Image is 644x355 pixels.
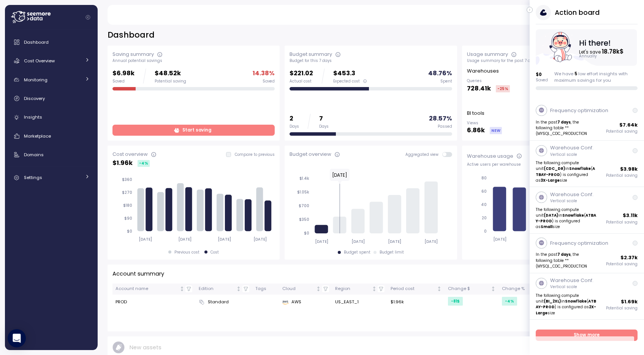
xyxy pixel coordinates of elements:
[620,165,638,173] p: $ 3.98k
[24,114,42,120] span: Insights
[210,250,219,255] div: Cost
[8,91,95,106] a: Discovery
[580,54,598,59] text: Annually
[502,297,517,306] div: -4 %
[316,286,321,292] div: Not sorted
[536,330,638,341] a: Show more
[24,39,49,45] span: Dashboard
[24,95,45,101] span: Discovery
[24,152,44,158] span: Domains
[332,295,388,310] td: US_EAST_1
[335,285,370,292] div: Region
[536,299,597,309] strong: ATBAY-PROD
[484,229,487,234] tspan: 0
[290,58,452,63] div: Budget for this 7 days
[623,212,638,219] p: $ 3.11k
[112,269,164,278] p: Account summary
[8,110,95,125] a: Insights
[558,252,571,257] strong: 7 days
[195,284,252,295] th: EditionNot sorted
[536,71,548,78] p: $ 0
[550,198,593,204] p: Vertical scale
[448,297,463,306] div: -81 $
[550,107,608,114] p: Frequency optimization
[208,299,229,306] span: Standard
[24,133,51,139] span: Marketplace
[282,285,315,292] div: Cloud
[467,162,629,167] div: Active users per warehouse
[8,170,95,185] a: Settings
[428,68,452,79] p: 48.76 %
[467,51,508,58] div: Usage summary
[333,68,367,79] p: $453.3
[541,178,560,183] strong: 3X-Large
[544,299,562,304] strong: (BI_2XL)
[554,71,638,83] div: We have low effort insights with maximum savings for you
[550,239,608,247] p: Frequency optimization
[290,51,332,58] div: Budget summary
[530,101,644,140] a: Frequency optimizationIn the past7 days, the following table **(MYSQL_CDC_PRODUCTION$7.64kPotenti...
[112,51,154,58] div: Saving summary
[621,298,638,306] p: $ 1.69k
[490,127,502,134] div: NEW
[108,30,155,41] h2: Dashboard
[380,250,404,255] div: Budget limit
[299,217,309,222] tspan: $350
[290,79,313,84] div: Actual cost
[112,68,134,79] p: $6.98k
[332,284,388,295] th: RegionNot sorted
[536,293,597,315] p: The following compute unit in ( ) is configured as size
[24,58,55,64] span: Cost Overview
[438,124,452,129] div: Passed
[290,68,313,79] p: $221.02
[290,151,331,158] div: Budget overview
[122,190,132,195] tspan: $270
[279,284,332,295] th: CloudNot sorted
[24,174,42,181] span: Settings
[254,237,267,242] tspan: [DATE]
[606,129,638,134] p: Potential saving
[112,125,275,136] a: Start saving
[138,160,150,167] div: -4 %
[550,144,593,152] p: Warehouse Conf.
[467,78,510,84] p: Queries
[467,152,513,160] div: Warehouse usage
[388,284,445,295] th: Period costNot sorted
[112,58,275,63] div: Annual potential savings
[333,79,360,84] span: Expected cost
[530,273,644,320] a: Warehouse Conf.Vertical scaleThe following compute unit(BI_2XL)inSnowflake(ATBAY-PROD) is configu...
[606,220,638,225] p: Potential saving
[467,67,499,75] p: Warehouses
[620,121,638,129] p: $ 7.64k
[550,277,593,284] p: Warehouse Conf.
[536,252,597,269] p: In the past , the following table **(MYSQL_CDC_PRODUCTION
[391,285,435,292] div: Period cost
[570,166,591,171] strong: Snowflake
[388,295,445,310] td: $1.96k
[8,53,95,68] a: Cost Overview
[544,166,566,171] strong: (CDC_DR)
[299,203,309,208] tspan: $700
[425,239,438,244] tspan: [DATE]
[8,128,95,144] a: Marketplace
[482,216,487,220] tspan: 20
[199,285,235,292] div: Edition
[290,124,299,129] div: Days
[235,152,275,157] p: Compare to previous
[481,189,487,194] tspan: 60
[445,284,499,295] th: Change $Not sorted
[112,284,196,295] th: Account nameNot sorted
[429,114,452,124] p: 28.57 %
[530,141,644,187] a: Warehouse Conf.Vertical scaleThe following compute unit(CDC_DR)inSnowflake(ATBAY-PROD) is configu...
[603,48,624,55] tspan: 18.78k $
[218,237,231,242] tspan: [DATE]
[536,213,597,223] strong: ATBAY-PROD
[24,77,47,83] span: Monitoring
[574,71,577,77] span: 5
[606,261,638,267] p: Potential saving
[124,216,132,221] tspan: $90
[304,231,309,236] tspan: $0
[541,224,553,229] strong: Small
[116,285,178,292] div: Account name
[467,125,485,136] p: 6.86k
